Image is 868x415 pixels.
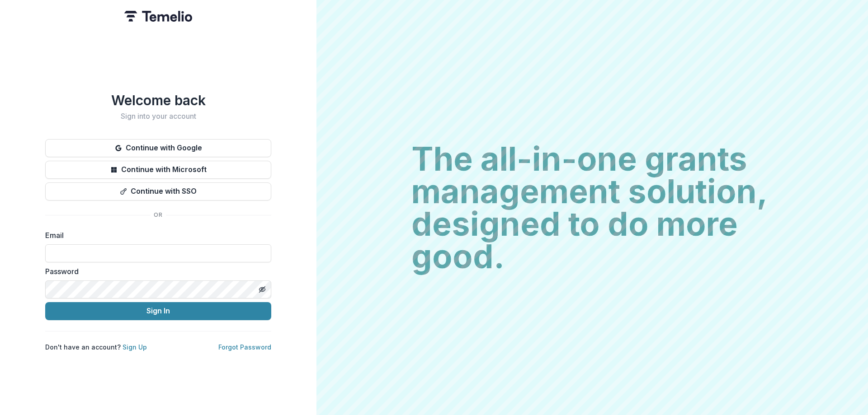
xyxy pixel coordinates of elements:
label: Password [45,266,266,277]
img: Temelio [124,11,192,22]
button: Continue with Google [45,139,271,157]
h2: Sign into your account [45,112,271,121]
button: Toggle password visibility [255,282,269,297]
button: Sign In [45,302,271,320]
p: Don't have an account? [45,342,147,352]
button: Continue with Microsoft [45,161,271,179]
a: Sign Up [123,343,147,351]
h1: Welcome back [45,92,271,108]
button: Continue with SSO [45,182,271,201]
label: Email [45,230,266,241]
a: Forgot Password [218,343,271,351]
